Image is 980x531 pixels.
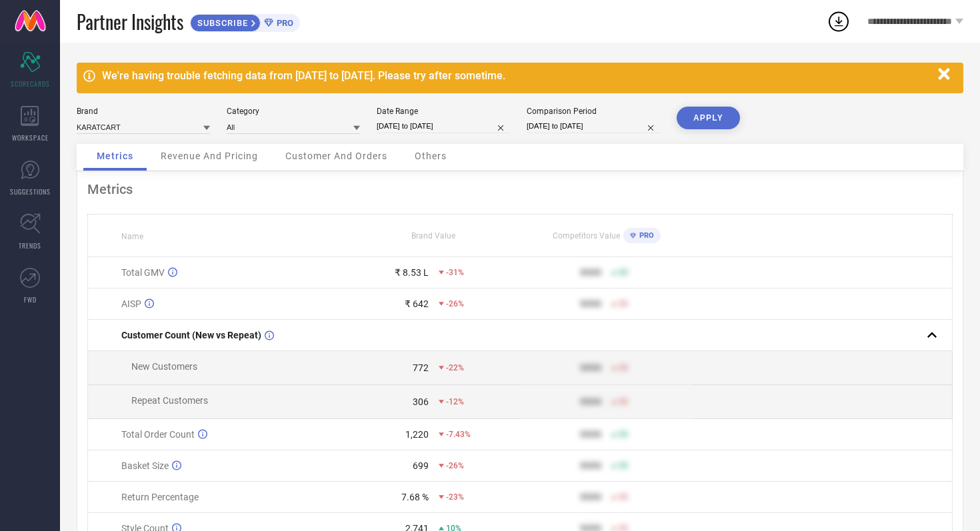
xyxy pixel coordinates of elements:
span: 50 [619,363,628,372]
span: -31% [446,268,464,277]
span: SUBSCRIBE [191,18,251,28]
span: SCORECARDS [11,79,50,89]
div: 1,220 [405,429,429,440]
span: FWD [24,294,37,304]
span: TRENDS [19,241,41,251]
span: -26% [446,299,464,308]
div: Date Range [377,107,510,116]
span: Name [121,232,143,241]
span: Total Order Count [121,429,195,440]
span: Basket Size [121,460,169,471]
span: Revenue And Pricing [161,151,258,161]
a: SUBSCRIBEPRO [190,11,300,32]
div: 306 [413,396,429,407]
span: 50 [619,430,628,439]
span: -26% [446,461,464,470]
span: Return Percentage [121,492,199,502]
span: Metrics [97,151,133,161]
span: Total GMV [121,267,165,278]
span: Partner Insights [77,8,183,35]
span: -23% [446,492,464,502]
span: Customer And Orders [285,151,387,161]
span: -22% [446,363,464,372]
span: New Customers [131,361,197,372]
div: 772 [413,362,429,373]
span: PRO [273,18,293,28]
div: 9999 [580,267,601,278]
span: SUGGESTIONS [10,187,51,197]
div: 9999 [580,460,601,471]
input: Select date range [377,119,510,133]
span: Customer Count (New vs Repeat) [121,330,261,340]
span: Brand Value [411,231,455,241]
div: ₹ 642 [405,298,429,309]
span: Others [415,151,447,161]
span: 50 [619,268,628,277]
span: 50 [619,492,628,502]
input: Select comparison period [527,119,660,133]
span: -7.43% [446,430,471,439]
div: ₹ 8.53 L [395,267,429,278]
div: 699 [413,460,429,471]
div: Metrics [87,181,953,197]
span: 50 [619,397,628,406]
div: Brand [77,107,210,116]
div: 9999 [580,298,601,309]
div: Open download list [827,9,851,33]
span: -12% [446,397,464,406]
div: 9999 [580,429,601,440]
span: 50 [619,299,628,308]
div: Comparison Period [527,107,660,116]
div: 7.68 % [401,492,429,502]
div: 9999 [580,396,601,407]
span: 50 [619,461,628,470]
span: WORKSPACE [12,133,49,143]
span: Repeat Customers [131,395,208,406]
span: Competitors Value [553,231,620,241]
div: 9999 [580,362,601,373]
div: 9999 [580,492,601,502]
button: APPLY [677,107,740,129]
div: Category [227,107,360,116]
span: AISP [121,298,141,309]
span: PRO [636,231,654,240]
div: We're having trouble fetching data from [DATE] to [DATE]. Please try after sometime. [102,69,931,82]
